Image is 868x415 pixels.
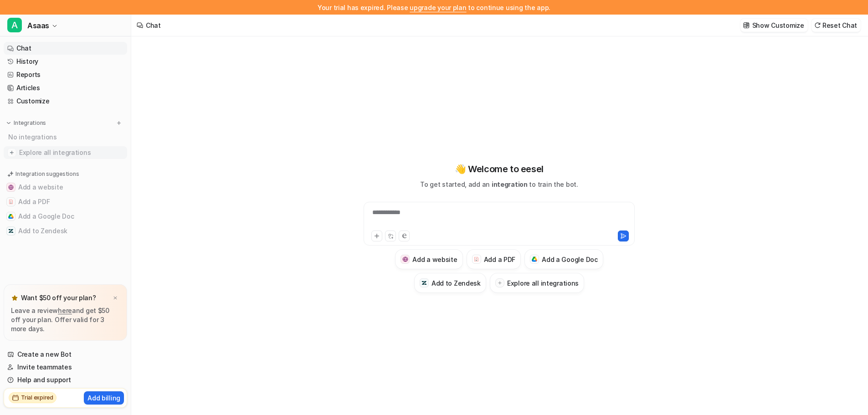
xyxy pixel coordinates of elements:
a: Help and support [4,374,127,386]
div: Chat [146,20,161,30]
img: Add a PDF [473,256,479,262]
h2: Trial expired [21,394,53,402]
h3: Explore all integrations [507,278,579,288]
a: Chat [4,42,127,55]
button: Add a Google DocAdd a Google Doc [4,209,127,224]
button: Add a PDFAdd a PDF [4,195,127,209]
a: Create a new Bot [4,348,127,361]
p: Integrations [14,119,46,127]
img: Add a Google Doc [532,256,538,262]
h3: Add a PDF [484,255,515,264]
button: Integrations [4,118,49,128]
button: Add to ZendeskAdd to Zendesk [414,273,486,293]
a: Explore all integrations [4,146,127,159]
a: Articles [4,82,127,94]
a: upgrade your plan [410,4,466,11]
a: Reports [4,68,127,81]
img: Add to Zendesk [8,228,14,234]
span: Asaas [27,19,49,32]
button: Add to ZendeskAdd to Zendesk [4,224,127,238]
button: Add a Google DocAdd a Google Doc [524,249,603,269]
button: Explore all integrations [490,273,584,293]
img: Add a PDF [8,199,14,205]
a: here [58,307,72,314]
img: expand menu [5,120,12,126]
img: Add to Zendesk [421,280,427,286]
a: Invite teammates [4,361,127,374]
div: No integrations [5,129,127,144]
p: To get started, add an to train the bot. [420,179,578,189]
p: Show Customize [752,20,804,30]
img: explore all integrations [7,148,16,157]
img: x [113,295,118,301]
span: Explore all integrations [19,145,123,160]
p: Want $50 off your plan? [21,293,96,302]
h3: Add a Google Doc [542,255,598,264]
button: Add a websiteAdd a website [395,249,462,269]
img: Add a website [8,184,14,190]
img: menu_add.svg [116,120,122,126]
p: Leave a review and get $50 off your plan. Offer valid for 3 more days. [11,306,120,333]
h3: Add a website [412,255,457,264]
span: A [7,18,22,32]
span: integration [492,180,528,188]
h3: Add to Zendesk [431,278,481,288]
button: Show Customize [740,19,808,32]
img: reset [814,22,821,29]
button: Reset Chat [812,19,861,32]
button: Add a PDFAdd a PDF [467,249,521,269]
button: Add a websiteAdd a website [4,180,127,195]
img: Add a Google Doc [8,214,14,219]
a: History [4,55,127,68]
img: Add a website [402,256,408,262]
a: Customize [4,95,127,108]
img: customize [743,22,750,29]
img: star [11,294,18,302]
button: Add billing [84,391,124,405]
p: Add billing [87,393,120,403]
p: Integration suggestions [15,170,79,178]
p: 👋 Welcome to eesel [455,162,544,176]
